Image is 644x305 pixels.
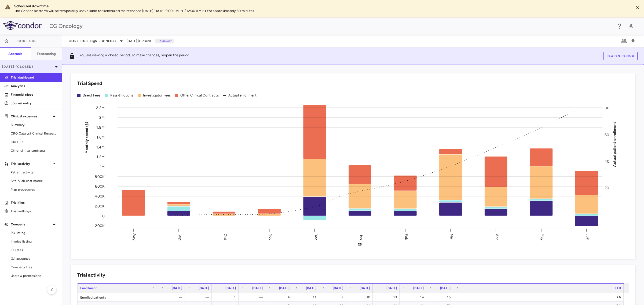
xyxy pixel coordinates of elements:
span: [DATE] [413,286,424,290]
div: 4 [270,293,290,302]
p: You are viewing a closed period. To make changes, reopen the period. [79,53,190,59]
span: High-Risk NMIBC [90,39,116,43]
tspan: 1.6M [97,135,105,139]
tspan: 800K [95,174,105,179]
div: Scheduled downtime [14,4,629,9]
text: 25 [358,243,362,246]
span: CRO JSS [11,140,57,144]
p: Reviewer [155,39,174,43]
span: Users & permissions [11,273,57,278]
span: [DATE] [333,286,343,290]
div: 14 [404,293,424,302]
span: Map procedures [11,187,57,192]
div: Other Clinical Contracts [180,93,219,98]
tspan: 1.8M [96,125,105,130]
span: [DATE] (Closed) [127,39,151,43]
p: Analytics [11,84,57,88]
div: 11 [297,293,316,302]
span: [DATE] [199,286,209,290]
span: [DATE] [252,286,263,290]
span: Invoice listing [11,239,57,244]
p: Trial activity [11,161,51,166]
tspan: Actual patient enrollment [612,122,617,167]
button: Reopen period [603,52,638,60]
text: Sep [178,233,182,240]
h6: Forecasting [37,51,56,56]
p: Trial dashboard [11,75,57,80]
p: Clinical expenses [11,114,51,119]
tspan: 2.2M [96,105,105,110]
span: FX rates [11,248,57,252]
h6: Trial activity [77,271,105,279]
p: Financial close [11,92,57,97]
tspan: 80 [605,106,609,110]
div: — [163,293,182,302]
span: LTD [615,286,621,290]
span: Summary [11,122,57,127]
div: 7 [324,293,343,302]
span: [DATE] [225,286,236,290]
text: Feb [404,233,409,240]
img: logo-full-SnFGN8VE.png [3,21,42,30]
text: Jan [359,234,364,240]
p: The Condor platform will be temporarily unavailable for scheduled maintenance [DATE][DATE] 9:00 P... [14,9,629,13]
span: CORE-008 [17,39,36,43]
div: 16 [431,293,451,302]
span: [DATE] [360,286,370,290]
span: Enrollment [80,286,97,290]
div: 76 [458,293,621,302]
span: Other clinical contracts [11,148,57,153]
div: — [243,293,263,302]
span: Patient activity [11,170,57,175]
div: Actual enrollment [228,93,257,98]
div: Pass-throughs [110,93,133,98]
span: [DATE] [279,286,290,290]
p: [DATE] (Closed) [2,64,53,69]
text: Dec [314,233,318,240]
p: Company [11,222,51,227]
span: [DATE] [440,286,451,290]
tspan: 20 [605,186,609,190]
h6: Accruals [8,51,22,56]
span: CRO Catalyst Clinical Research [11,131,57,136]
text: Mar [449,233,454,240]
tspan: 1M [100,165,105,169]
p: Journal entry [11,101,57,106]
p: Trial settings [11,209,57,214]
tspan: 40 [605,159,609,164]
span: [DATE] [306,286,316,290]
tspan: 1.2M [97,155,105,159]
div: Direct Fees [83,93,101,98]
text: Nov [268,233,273,240]
div: CG Oncology [49,22,613,30]
tspan: 200K [95,204,105,208]
tspan: 400K [95,194,105,199]
text: May [540,233,545,240]
div: 1 [217,293,236,302]
tspan: Monthly spend ($) [85,122,89,154]
tspan: 600K [95,184,105,189]
p: Trial files [11,200,57,205]
tspan: -200K [93,224,105,228]
button: Close [634,4,642,12]
div: 10 [351,293,370,302]
span: Company files [11,265,57,270]
tspan: 2M [99,115,105,120]
span: Site & lab cost matrix [11,178,57,183]
span: G/l accounts [11,256,57,261]
div: Investigator Fees [143,93,171,98]
tspan: 0 [102,214,105,218]
div: 13 [378,293,397,302]
span: CORE-008 [69,39,88,43]
text: Apr [495,234,499,240]
span: [DATE] [172,286,182,290]
text: Aug [132,233,137,240]
text: Oct [223,233,228,240]
span: PO listing [11,230,57,235]
span: [DATE] [386,286,397,290]
text: Jun [586,234,590,240]
h6: Trial Spend [77,80,102,87]
div: Enrolled patients [78,293,158,301]
div: — [190,293,209,302]
tspan: 60 [605,132,609,137]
